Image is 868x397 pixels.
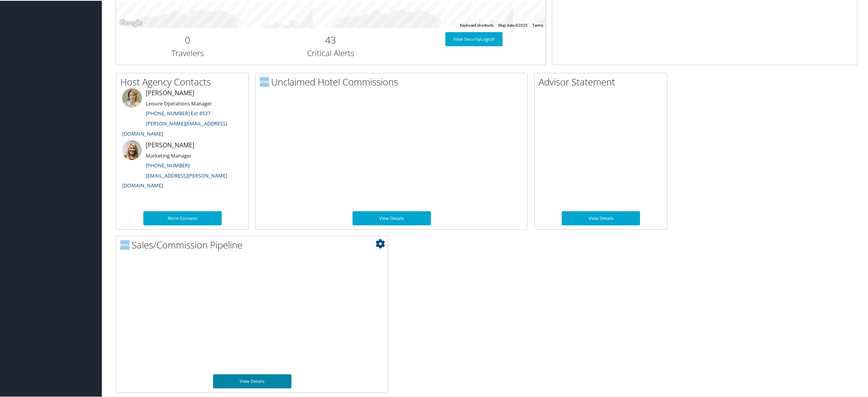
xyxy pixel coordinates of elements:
[120,239,130,249] img: domo-logo.png
[213,373,291,388] a: View Details
[532,22,543,27] a: Terms (opens in new tab)
[118,17,144,27] a: Open this area in Google Maps (opens a new window)
[122,47,253,58] h3: Travelers
[353,210,431,225] a: View Details
[118,17,144,27] img: Google
[118,87,247,140] li: [PERSON_NAME]
[265,47,397,58] h3: Critical Alerts
[120,74,249,88] h2: Host Agency Contacts
[265,33,397,46] h2: 43
[118,140,247,192] li: [PERSON_NAME]
[120,237,388,251] h2: Sales/Commission Pipeline
[122,140,142,159] img: ali-moffitt.jpg
[260,74,527,88] h2: Unclaimed Hotel Commissions
[498,22,528,27] span: Map data ©2025
[122,119,227,136] a: [PERSON_NAME][EMAIL_ADDRESS][DOMAIN_NAME]
[539,74,667,88] h2: Advisor Statement
[122,171,227,189] a: [EMAIL_ADDRESS][PERSON_NAME][DOMAIN_NAME]
[146,109,210,116] a: [PHONE_NUMBER] Ext 8537
[460,22,494,27] button: Keyboard shortcuts
[562,210,640,225] a: View Details
[146,161,190,168] a: [PHONE_NUMBER]
[122,87,142,107] img: meredith-price.jpg
[146,151,192,158] small: Marketing Manager
[260,76,269,86] img: domo-logo.png
[143,210,222,225] a: More Contacts
[445,31,503,45] a: View SecurityLogic®
[122,33,253,46] h2: 0
[146,99,212,106] small: Leisure Operations Manager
